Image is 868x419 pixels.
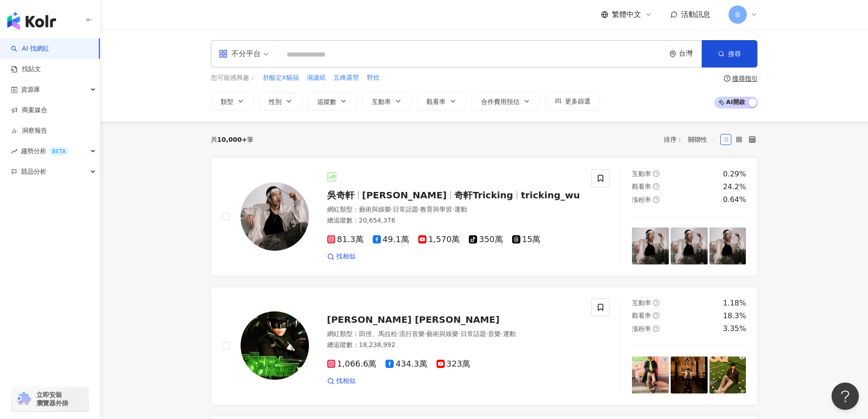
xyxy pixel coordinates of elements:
[653,183,659,190] span: question-circle
[327,205,581,214] div: 網紅類型 ：
[385,359,427,369] span: 434.3萬
[724,75,730,82] span: question-circle
[723,169,746,179] div: 0.29%
[269,98,282,105] span: 性別
[452,206,454,213] span: ·
[263,73,299,83] span: 舒酸定X貓福
[501,330,503,337] span: ·
[521,190,580,201] span: tricking_wu
[632,325,651,332] span: 漲粉率
[632,196,651,203] span: 漲粉率
[669,51,676,57] span: environment
[723,298,746,308] div: 1.18%
[21,141,69,161] span: 趨勢分析
[211,158,758,276] a: KOL Avatar吳奇軒[PERSON_NAME]奇軒Trickingtricking_wu網紅類型：藝術與娛樂·日常話題·教育與學習·運動總追蹤數：20,654,37681.3萬49.1萬1...
[454,190,513,201] span: 奇軒Tricking
[732,75,758,82] div: 搜尋指引
[21,161,46,182] span: 競品分析
[612,10,641,20] span: 繁體中文
[632,312,651,319] span: 觀看率
[307,73,326,83] span: 濕濾紙
[503,330,516,337] span: 運動
[653,326,659,332] span: question-circle
[336,377,355,386] span: 找相似
[391,206,393,213] span: ·
[211,136,254,143] div: 共 筆
[632,170,651,177] span: 互動率
[241,182,309,251] img: KOL Avatar
[723,324,746,334] div: 3.35%
[671,357,708,393] img: post-image
[461,330,486,337] span: 日常話題
[653,300,659,306] span: question-circle
[15,392,32,406] img: chrome extension
[367,73,380,83] span: 野炊
[728,50,741,57] span: 搜尋
[221,98,233,105] span: 類型
[426,330,458,337] span: 藝術與娛樂
[327,314,500,325] span: [PERSON_NAME] [PERSON_NAME]
[333,73,360,83] button: 五峰露營
[671,228,708,264] img: post-image
[632,228,669,264] img: post-image
[11,44,49,53] a: searchAI 找網紅
[327,330,581,339] div: 網紅類型 ：
[565,98,591,105] span: 更多篩選
[679,50,702,57] div: 台灣
[702,40,757,67] button: 搜尋
[11,148,17,155] span: rise
[832,383,859,410] iframe: Help Scout Beacon - Open
[426,98,446,105] span: 觀看率
[397,330,399,337] span: ·
[359,330,397,337] span: 田徑、馬拉松
[512,235,541,244] span: 15萬
[454,206,467,213] span: 運動
[359,206,391,213] span: 藝術與娛樂
[12,387,88,411] a: chrome extension立即安裝 瀏覽器外掛
[709,228,746,264] img: post-image
[418,206,420,213] span: ·
[327,252,355,261] a: 找相似
[241,311,309,380] img: KOL Avatar
[219,47,261,61] div: 不分平台
[399,330,425,337] span: 流行音樂
[632,357,669,393] img: post-image
[362,190,447,201] span: [PERSON_NAME]
[545,92,600,110] button: 更多篩選
[308,92,357,110] button: 追蹤數
[458,330,460,337] span: ·
[372,98,391,105] span: 互動率
[653,312,659,319] span: question-circle
[373,235,409,244] span: 49.1萬
[11,65,41,74] a: 找貼文
[425,330,426,337] span: ·
[219,49,228,58] span: appstore
[327,190,354,201] span: 吳奇軒
[488,330,501,337] span: 音樂
[366,73,380,83] button: 野炊
[327,216,581,225] div: 總追蹤數 ： 20,654,376
[21,79,40,100] span: 資源庫
[334,73,359,83] span: 五峰露營
[48,147,69,156] div: BETA
[327,235,364,244] span: 81.3萬
[417,92,466,110] button: 觀看率
[327,359,377,369] span: 1,066.6萬
[362,92,411,110] button: 互動率
[420,206,452,213] span: 教育與學習
[327,341,581,350] div: 總追蹤數 ： 18,238,992
[211,73,256,83] span: 您可能感興趣：
[327,377,355,386] a: 找相似
[723,311,746,321] div: 18.3%
[336,252,355,261] span: 找相似
[688,132,715,147] span: 關聯性
[734,10,741,20] span: 非
[486,330,488,337] span: ·
[418,235,460,244] span: 1,570萬
[36,391,68,407] span: 立即安裝 瀏覽器外掛
[472,92,540,110] button: 合作費用預估
[317,98,336,105] span: 追蹤數
[481,98,519,105] span: 合作費用預估
[723,195,746,205] div: 0.64%
[7,12,56,30] img: logo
